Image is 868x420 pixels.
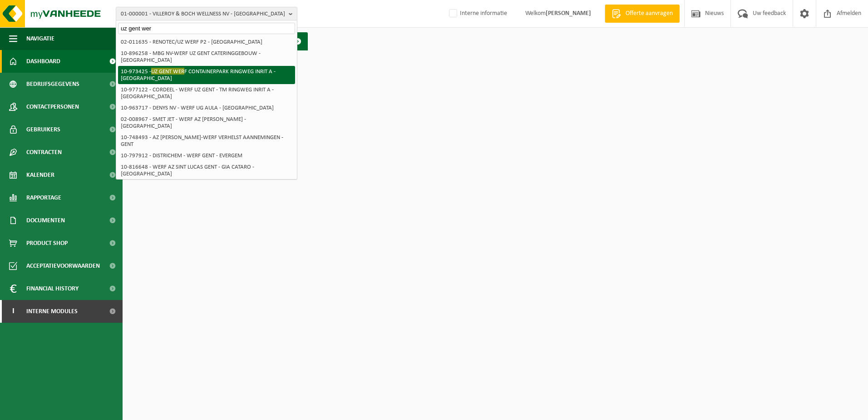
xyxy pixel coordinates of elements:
[151,68,184,75] span: UZ GENT WER
[118,102,295,114] li: 10-963717 - DENYS NV - WERF UG AULA - [GEOGRAPHIC_DATA]
[26,232,68,255] span: Product Shop
[118,48,295,66] li: 10-896258 - MBG NV-WERF UZ GENT CATERINGGEBOUW - [GEOGRAPHIC_DATA]
[26,300,78,323] span: Interne modules
[26,164,54,186] span: Kalender
[121,7,285,21] span: 01-000001 - VILLEROY & BOCH WELLNESS NV - [GEOGRAPHIC_DATA]
[26,277,79,300] span: Financial History
[605,5,680,23] a: Offerte aanvragen
[118,150,295,161] li: 10-797912 - DISTRICHEM - WERF GENT - EVERGEM
[118,161,295,180] li: 10-816648 - WERF AZ SINT LUCAS GENT - GIA CATARO - [GEOGRAPHIC_DATA]
[26,118,60,141] span: Gebruikers
[118,66,295,84] li: 10-973425 - F CONTAINERPARK RINGWEG INRIT A - [GEOGRAPHIC_DATA]
[26,186,61,209] span: Rapportage
[447,7,507,20] label: Interne informatie
[26,73,79,95] span: Bedrijfsgegevens
[623,9,675,18] span: Offerte aanvragen
[26,141,62,164] span: Contracten
[118,23,295,34] input: Zoeken naar gekoppelde vestigingen
[118,36,295,48] li: 02-011635 - RENOTEC/UZ WERF P2 - [GEOGRAPHIC_DATA]
[118,132,295,150] li: 10-748493 - AZ [PERSON_NAME]-WERF VERHELST AANNEMINGEN - GENT
[9,300,17,323] span: I
[26,255,100,277] span: Acceptatievoorwaarden
[26,50,60,73] span: Dashboard
[118,84,295,102] li: 10-977122 - CORDEEL - WERF UZ GENT - TM RINGWEG INRIT A - [GEOGRAPHIC_DATA]
[26,95,79,118] span: Contactpersonen
[118,114,295,132] li: 02-008967 - SMET JET - WERF AZ [PERSON_NAME] - [GEOGRAPHIC_DATA]
[26,209,65,232] span: Documenten
[546,10,591,17] strong: [PERSON_NAME]
[116,7,297,20] button: 01-000001 - VILLEROY & BOCH WELLNESS NV - [GEOGRAPHIC_DATA]
[26,27,54,50] span: Navigatie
